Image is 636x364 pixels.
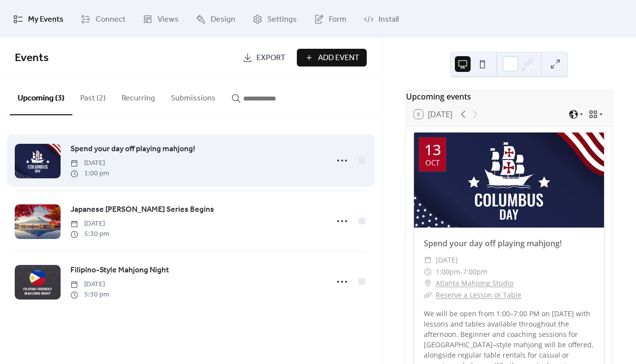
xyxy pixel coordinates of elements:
span: Connect [95,12,126,27]
span: 1:00 pm [70,168,109,179]
a: Japanese [PERSON_NAME] Series Begins [70,203,214,216]
button: Submissions [163,78,223,114]
div: Upcoming events [406,91,612,102]
button: Past (2) [72,78,114,114]
a: Atlanta Mahjong Studio [436,277,513,289]
span: Add Event [318,52,359,64]
span: [DATE] [70,219,109,229]
a: Connect [73,4,133,34]
span: - [460,266,463,278]
span: My Events [28,12,64,27]
a: Export [235,49,293,66]
span: Form [329,12,347,27]
span: [DATE] [70,279,109,290]
button: Add Event [297,49,367,66]
div: ​ [424,289,432,301]
a: Design [189,4,243,34]
a: Form [307,4,354,34]
a: Spend your day off playing mahjong! [424,238,562,249]
div: ​ [424,254,432,266]
a: Install [356,4,406,34]
button: Upcoming (3) [10,78,72,115]
span: Events [15,47,49,69]
span: Settings [267,12,297,27]
button: Recurring [114,78,163,114]
span: 7:00pm [463,266,487,278]
span: 1:00pm [436,266,460,278]
span: Design [211,12,235,27]
a: Filipino-Style Mahjong Night [70,264,169,277]
span: Spend your day off playing mahjong! [70,143,195,155]
div: ​ [424,266,432,278]
span: Japanese [PERSON_NAME] Series Begins [70,204,214,216]
a: Spend your day off playing mahjong! [70,143,195,156]
a: Views [135,4,186,34]
span: Views [158,12,179,27]
div: 13 [424,142,441,157]
a: Settings [245,4,304,34]
span: [DATE] [70,158,109,168]
span: [DATE] [436,254,458,266]
span: Install [379,12,399,27]
a: Reserve a Lesson or Table [436,290,521,299]
a: My Events [6,4,71,34]
div: Oct [425,159,440,166]
span: Filipino-Style Mahjong Night [70,265,169,276]
span: 5:30 pm [70,290,109,300]
span: 5:30 pm [70,229,109,239]
span: Export [256,52,286,64]
div: ​ [424,277,432,289]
